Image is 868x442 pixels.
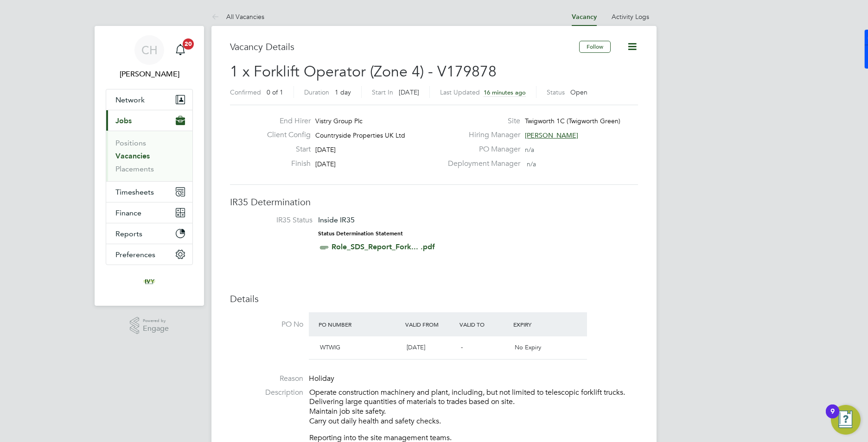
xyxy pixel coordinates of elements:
[230,196,638,208] h3: IR35 Determination
[320,343,340,351] span: WTWIG
[106,69,193,80] span: Charlie Hobbs
[143,317,169,325] span: Powered by
[106,131,192,181] div: Jobs
[239,215,313,225] label: IR35 Status
[399,88,419,96] span: [DATE]
[612,13,649,21] a: Activity Logs
[579,41,611,53] button: Follow
[106,110,192,131] button: Jobs
[230,41,579,53] h3: Vacancy Details
[230,320,303,329] label: PO No
[403,316,457,333] div: Valid From
[315,160,336,168] span: [DATE]
[440,88,480,96] label: Last Updated
[183,38,194,50] span: 20
[335,88,351,96] span: 1 day
[527,160,536,168] span: n/a
[442,145,520,154] label: PO Manager
[130,317,169,335] a: Powered byEngage
[267,88,283,96] span: 0 of 1
[106,223,192,244] button: Reports
[572,13,597,21] a: Vacancy
[525,131,578,139] span: [PERSON_NAME]
[309,374,334,383] span: Holiday
[316,316,403,333] div: PO Number
[260,159,311,169] label: Finish
[442,130,520,140] label: Hiring Manager
[525,145,534,154] span: n/a
[106,274,193,289] a: Go to home page
[106,35,193,80] a: CH[PERSON_NAME]
[115,152,150,160] a: Vacancies
[106,244,192,265] button: Preferences
[171,35,190,65] a: 20
[115,139,146,147] a: Positions
[547,88,565,96] label: Status
[95,26,204,306] nav: Main navigation
[525,117,620,125] span: Twigworth 1C (Twigworth Green)
[332,242,435,251] a: Role_SDS_Report_Fork... .pdf
[230,374,303,384] label: Reason
[142,274,157,289] img: ivyresourcegroup-logo-retina.png
[461,343,463,351] span: -
[570,88,587,96] span: Open
[211,13,264,21] a: All Vacancies
[115,208,141,217] span: Finance
[830,411,835,423] div: 9
[106,89,192,110] button: Network
[442,116,520,126] label: Site
[230,293,638,305] h3: Details
[407,343,425,351] span: [DATE]
[309,388,638,426] p: Operate construction machinery and plant, including, but not limited to telescopic forklift truck...
[315,131,405,139] span: Countryside Properties UK Ltd
[230,388,303,398] label: Description
[106,182,192,202] button: Timesheets
[260,116,311,126] label: End Hirer
[315,117,363,125] span: Vistry Group Plc
[115,95,145,104] span: Network
[115,116,132,125] span: Jobs
[260,130,311,140] label: Client Config
[831,405,861,435] button: Open Resource Center, 9 new notifications
[115,250,155,259] span: Preferences
[318,230,403,237] strong: Status Determination Statement
[315,145,336,154] span: [DATE]
[143,325,169,333] span: Engage
[511,316,565,333] div: Expiry
[115,229,142,238] span: Reports
[304,88,329,96] label: Duration
[318,215,355,224] span: Inside IR35
[484,88,526,96] span: 16 minutes ago
[115,188,154,196] span: Timesheets
[106,202,192,223] button: Finance
[115,164,154,173] a: Placements
[141,44,158,56] span: CH
[230,88,261,96] label: Confirmed
[230,63,497,81] span: 1 x Forklift Operator (Zone 4) - V179878
[457,316,511,333] div: Valid To
[442,159,520,169] label: Deployment Manager
[515,343,541,351] span: No Expiry
[260,145,311,154] label: Start
[372,88,393,96] label: Start In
